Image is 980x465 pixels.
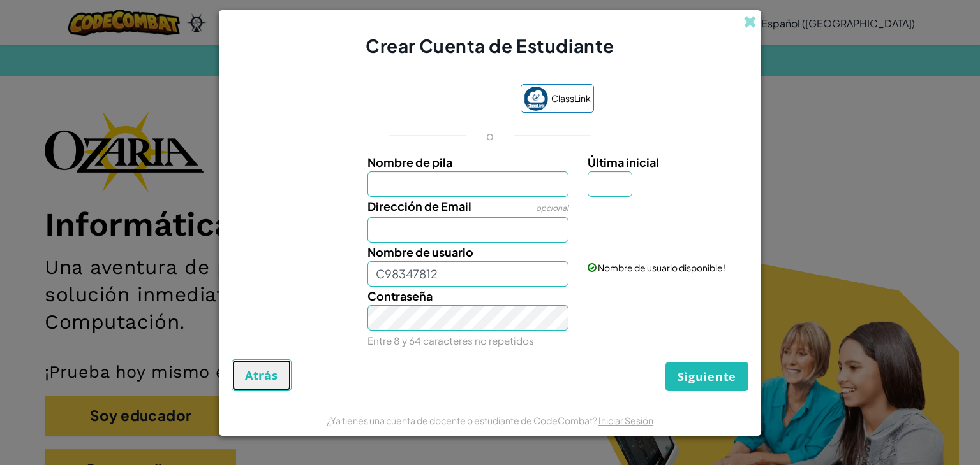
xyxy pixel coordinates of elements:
[366,34,614,57] span: Crear Cuenta de Estudiante
[486,128,494,143] p: o
[367,155,452,169] span: Nombre de pila
[380,86,514,114] iframe: Botón de Acceder con Google
[232,359,292,391] button: Atrás
[327,415,598,426] span: ¿Ya tienes una cuenta de docente o estudiante de CodeCombat?
[678,369,736,384] span: Siguiente
[367,199,471,213] span: Dirección de Email
[367,245,473,259] span: Nombre de usuario
[367,289,433,303] span: Contraseña
[551,89,591,108] span: ClassLink
[665,362,748,391] button: Siguiente
[524,87,548,111] img: classlink-logo-small.png
[536,203,568,213] span: opcional
[588,155,659,169] span: Última inicial
[598,415,653,426] a: Iniciar Sesión
[598,262,725,273] span: Nombre de usuario disponible!
[367,334,534,347] small: Entre 8 y 64 caracteres no repetidos
[245,368,278,383] span: Atrás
